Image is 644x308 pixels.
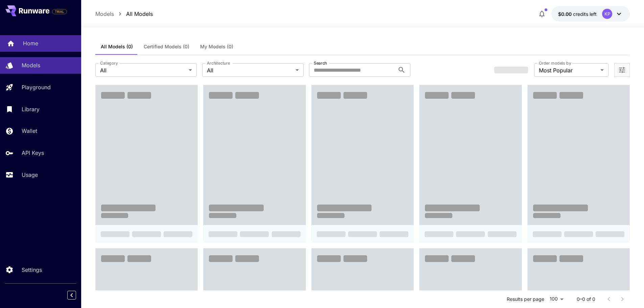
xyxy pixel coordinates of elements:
button: $0.00KP [551,6,630,22]
p: API Keys [22,149,44,157]
div: $0.00 [558,10,597,18]
button: Open more filters [618,66,626,74]
label: Category [100,60,118,66]
span: All [100,66,186,74]
p: Playground [22,83,51,91]
span: credits left [573,11,597,17]
a: All Models [126,10,153,18]
span: My Models (0) [200,44,233,50]
label: Order models by [539,60,571,66]
p: Models [22,61,40,69]
p: Home [23,39,38,47]
label: Architecture [207,60,230,66]
span: TRIAL [52,9,67,14]
div: 100 [547,294,566,304]
label: Search [314,60,327,66]
div: Collapse sidebar [72,289,81,301]
p: Results per page [507,296,544,303]
span: All Models (0) [101,44,133,50]
span: $0.00 [558,11,573,17]
p: Settings [22,266,42,274]
span: Certified Models (0) [144,44,189,50]
span: All [207,66,293,74]
span: Add your payment card to enable full platform functionality. [52,7,67,16]
p: Wallet [22,127,37,135]
p: Usage [22,171,38,179]
span: Most Popular [539,66,598,74]
p: Library [22,105,40,113]
button: Collapse sidebar [67,291,76,300]
p: 0–0 of 0 [577,296,595,303]
a: Models [95,10,114,18]
div: KP [602,9,612,19]
nav: breadcrumb [95,10,153,18]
